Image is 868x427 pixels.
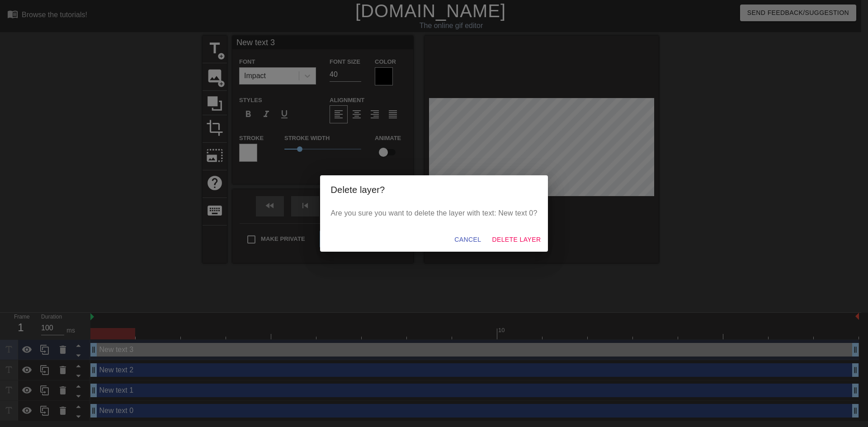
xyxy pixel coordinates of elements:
[454,234,481,245] span: Cancel
[331,183,538,197] h2: Delete layer?
[492,234,541,245] span: Delete Layer
[451,231,485,248] button: Cancel
[331,208,538,219] p: Are you sure you want to delete the layer with text: New text 0?
[488,231,544,248] button: Delete Layer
